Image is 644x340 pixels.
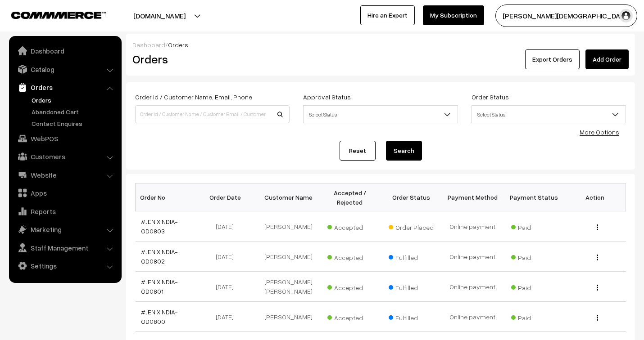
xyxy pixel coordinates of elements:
[327,251,372,262] span: Accepted
[340,141,376,161] a: Reset
[11,79,118,95] a: Orders
[442,302,503,332] td: Online payment
[11,43,118,59] a: Dashboard
[511,311,556,322] span: Paid
[564,183,626,211] th: Action
[11,240,118,256] a: Staff Management
[389,311,434,322] span: Fulfilled
[327,311,372,322] span: Accepted
[29,107,118,116] a: Abandoned Cart
[442,183,503,211] th: Payment Method
[303,105,458,123] span: Select Status
[11,203,118,219] a: Reports
[511,251,556,262] span: Paid
[472,105,626,123] span: Select Status
[102,4,217,27] button: [DOMAIN_NAME]
[585,49,629,69] a: Add Order
[511,281,556,292] span: Paid
[258,242,319,272] td: [PERSON_NAME]
[197,272,258,302] td: [DATE]
[11,148,118,165] a: Customers
[327,220,372,232] span: Accepted
[472,92,509,102] label: Order Status
[597,285,598,291] img: Menu
[11,61,118,77] a: Catalog
[11,130,118,147] a: WebPOS
[389,220,434,232] span: Order Placed
[442,272,503,302] td: Online payment
[511,220,556,232] span: Paid
[389,251,434,262] span: Fulfilled
[319,183,381,211] th: Accepted / Rejected
[327,281,372,292] span: Accepted
[197,302,258,332] td: [DATE]
[11,258,118,274] a: Settings
[303,92,351,102] label: Approval Status
[597,255,598,260] img: Menu
[472,107,626,122] span: Select Status
[197,242,258,272] td: [DATE]
[258,302,319,332] td: [PERSON_NAME]
[141,278,178,295] a: #JENIXINDIA-OD0801
[442,211,503,242] td: Online payment
[386,141,422,161] button: Search
[132,52,289,66] h2: Orders
[525,49,580,69] button: Export Orders
[11,167,118,183] a: Website
[141,248,178,265] a: #JENIXINDIA-OD0802
[11,221,118,237] a: Marketing
[258,272,319,302] td: [PERSON_NAME] [PERSON_NAME]
[258,211,319,242] td: [PERSON_NAME]
[132,41,165,49] a: Dashboard
[495,4,637,27] button: [PERSON_NAME][DEMOGRAPHIC_DATA]
[11,9,90,20] a: COMMMERCE
[389,281,434,292] span: Fulfilled
[258,183,319,211] th: Customer Name
[135,105,290,123] input: Order Id / Customer Name / Customer Email / Customer Phone
[381,183,442,211] th: Order Status
[503,183,564,211] th: Payment Status
[11,12,106,18] img: COMMMERCE
[132,40,629,49] div: /
[11,185,118,201] a: Apps
[168,41,188,49] span: Orders
[197,211,258,242] td: [DATE]
[619,9,633,22] img: user
[29,95,118,105] a: Orders
[304,107,457,122] span: Select Status
[580,128,619,136] a: More Options
[423,5,484,25] a: My Subscription
[597,315,598,321] img: Menu
[442,242,503,272] td: Online payment
[136,183,197,211] th: Order No
[141,308,178,325] a: #JENIXINDIA-OD0800
[597,224,598,230] img: Menu
[135,92,252,102] label: Order Id / Customer Name, Email, Phone
[141,218,178,235] a: #JENIXINDIA-OD0803
[29,119,118,128] a: Contact Enquires
[197,183,258,211] th: Order Date
[360,5,415,25] a: Hire an Expert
